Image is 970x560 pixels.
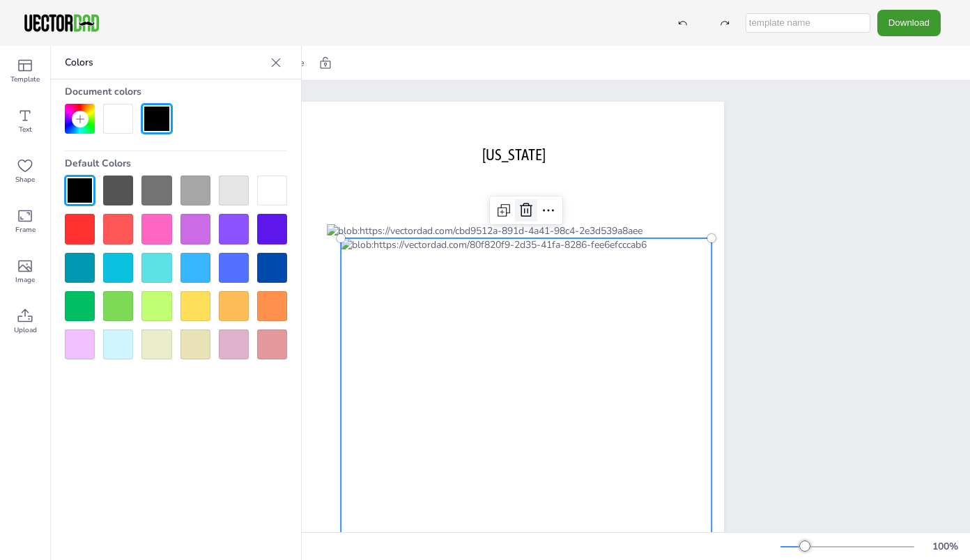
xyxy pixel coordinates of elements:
[19,124,32,135] span: Text
[15,174,35,185] span: Shape
[746,13,870,33] input: template name
[65,46,265,79] p: Colors
[877,10,941,36] button: Download
[14,325,37,336] span: Upload
[65,151,287,176] div: Default Colors
[482,146,546,164] span: [US_STATE]
[10,74,40,85] span: Template
[22,13,101,33] img: VectorDad-1.png
[15,274,35,286] span: Image
[65,79,287,104] div: Document colors
[928,540,962,553] div: 100 %
[15,224,36,235] span: Frame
